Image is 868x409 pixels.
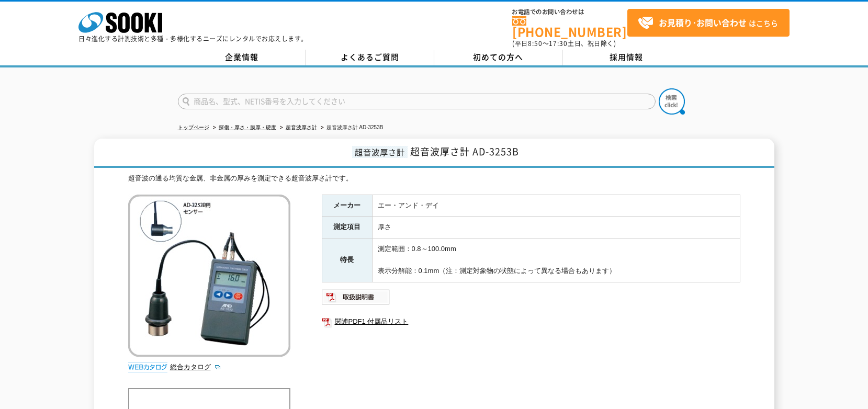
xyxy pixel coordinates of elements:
[319,122,384,133] li: 超音波厚さ計 AD-3253B
[170,363,221,371] a: 総合カタログ
[322,238,372,282] th: 特長
[512,9,627,15] span: お電話でのお問い合わせは
[372,217,740,238] td: 厚さ
[372,238,740,282] td: 測定範囲：0.8～100.0mm 表示分解能：0.1mm（注：測定対象物の状態によって異なる場合もあります）
[410,144,519,158] span: 超音波厚さ計 AD-3253B
[512,39,616,48] span: (平日 ～ 土日、祝日除く)
[322,289,390,305] img: 取扱説明書
[322,315,740,328] a: 関連PDF1 付属品リスト
[352,146,408,158] span: 超音波厚さ計
[473,51,523,63] span: 初めての方へ
[434,50,562,65] a: 初めての方へ
[286,124,317,130] a: 超音波厚さ計
[372,195,740,217] td: エー・アンド・デイ
[528,39,543,48] span: 8:50
[128,173,740,184] div: 超音波の通る均質な金属、非金属の厚みを測定できる超音波厚さ計です。
[306,50,434,65] a: よくあるご質問
[178,124,209,130] a: トップページ
[78,36,308,42] p: 日々進化する計測技術と多種・多様化するニーズにレンタルでお応えします。
[178,94,656,109] input: 商品名、型式、NETIS番号を入力してください
[562,50,691,65] a: 採用情報
[128,362,167,372] img: webカタログ
[322,296,390,303] a: 取扱説明書
[512,16,627,38] a: [PHONE_NUMBER]
[322,195,372,217] th: メーカー
[638,15,778,31] span: はこちら
[322,217,372,238] th: 測定項目
[627,9,790,37] a: お見積り･お問い合わせはこちら
[659,88,685,115] img: btn_search.png
[178,50,306,65] a: 企業情報
[128,195,290,357] img: 超音波厚さ計 AD-3253B
[219,124,276,130] a: 探傷・厚さ・膜厚・硬度
[659,16,747,29] strong: お見積り･お問い合わせ
[549,39,568,48] span: 17:30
